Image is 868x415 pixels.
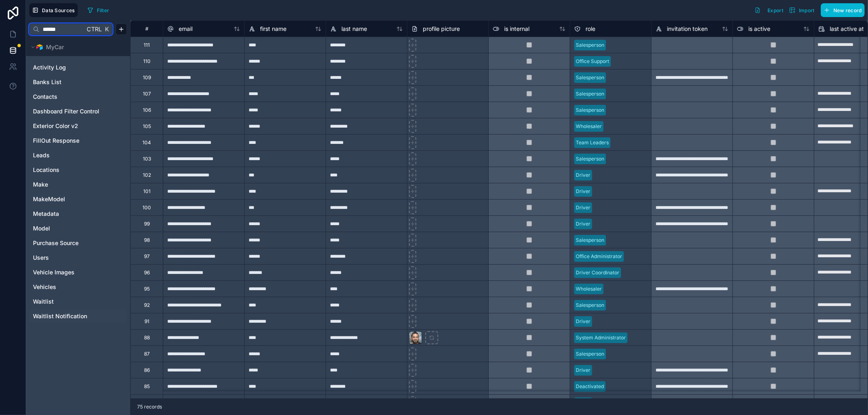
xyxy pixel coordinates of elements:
[260,25,286,33] span: first name
[576,74,604,81] div: Salesperson
[143,123,151,130] div: 105
[33,210,122,218] a: Metadata
[33,195,122,203] a: MakeModel
[576,139,609,146] div: Team Leaders
[29,90,127,103] div: Contacts
[86,24,103,34] span: Ctrl
[144,237,150,243] div: 98
[786,3,818,17] button: Import
[576,188,590,195] div: Driver
[33,151,50,159] span: Leads
[33,210,59,218] span: Metadata
[748,25,770,33] span: is active
[33,283,56,291] span: Vehicles
[29,120,127,133] div: Exterior Color v2
[33,93,57,101] span: Contacts
[142,204,151,211] div: 100
[144,383,150,390] div: 85
[33,298,122,306] a: Waitlist
[576,383,604,390] div: Deactivated
[576,285,602,293] div: Wholesaler
[33,151,122,159] a: Leads
[29,207,127,220] div: Metadata
[33,224,50,232] span: Model
[33,224,122,232] a: Model
[576,334,626,341] div: System Administrator
[29,41,122,53] button: Airtable LogoMyCar
[29,295,127,308] div: Waitlist
[576,90,604,98] div: Salesperson
[576,367,590,374] div: Driver
[29,222,127,235] div: Model
[33,137,79,145] span: FillOut Response
[33,268,74,276] span: Vehicle Images
[576,350,604,358] div: Salesperson
[33,137,122,145] a: FillOut Response
[104,26,109,32] span: K
[576,220,590,228] div: Driver
[42,7,75,13] span: Data Sources
[33,283,122,291] a: Vehicles
[29,163,127,176] div: Locations
[33,180,122,189] a: Make
[33,78,122,86] a: Banks List
[341,25,367,33] span: last name
[144,351,150,357] div: 87
[33,298,54,306] span: Waitlist
[144,335,150,341] div: 88
[36,44,43,50] img: Airtable Logo
[144,42,150,48] div: 111
[33,63,66,72] span: Activity Log
[33,166,59,174] span: Locations
[33,107,99,115] span: Dashboard Filter Control
[143,91,151,97] div: 107
[29,310,127,323] div: Waitlist Notification
[576,106,604,114] div: Salesperson
[33,180,48,189] span: Make
[33,78,61,86] span: Banks List
[144,221,150,227] div: 99
[576,237,604,244] div: Salesperson
[767,7,783,13] span: Export
[818,3,865,17] a: New record
[144,253,150,260] div: 97
[423,25,460,33] span: profile picture
[752,3,786,17] button: Export
[84,4,112,16] button: Filter
[144,302,150,309] div: 92
[830,25,864,33] span: last active at
[33,312,87,320] span: Waitlist Notification
[33,239,79,247] span: Purchase Source
[33,254,122,262] a: Users
[142,139,151,146] div: 104
[576,302,604,309] div: Salesperson
[576,269,619,276] div: Driver Coordinator
[144,367,150,374] div: 86
[29,251,127,264] div: Users
[143,58,151,65] div: 110
[143,188,151,195] div: 101
[143,107,151,113] div: 106
[504,25,529,33] span: is internal
[29,134,127,147] div: FillOut Response
[576,155,604,163] div: Salesperson
[821,3,865,17] button: New record
[33,312,122,320] a: Waitlist Notification
[137,26,157,32] div: #
[29,76,127,89] div: Banks List
[143,156,151,162] div: 103
[33,268,122,276] a: Vehicle Images
[33,239,122,247] a: Purchase Source
[33,93,122,101] a: Contacts
[144,269,150,276] div: 96
[144,318,149,325] div: 91
[586,25,595,33] span: role
[33,122,122,130] a: Exterior Color v2
[29,193,127,206] div: MakeModel
[97,7,109,13] span: Filter
[576,253,622,260] div: Office Administrator
[29,149,127,162] div: Leads
[143,74,151,81] div: 109
[46,43,64,51] span: MyCar
[29,3,78,17] button: Data Sources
